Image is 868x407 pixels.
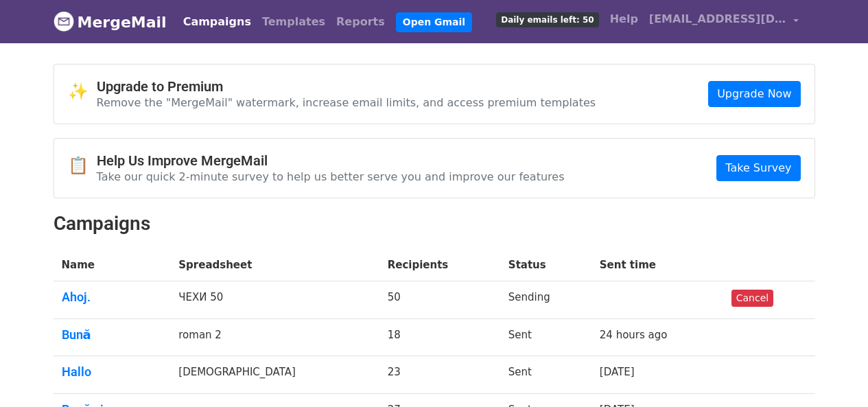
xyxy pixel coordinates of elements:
[491,5,604,33] a: Daily emails left: 50
[68,156,97,176] span: 📋
[54,8,167,36] a: MergeMail
[170,281,379,319] td: ЧЕХИ 50
[379,249,500,281] th: Recipients
[97,152,565,169] h4: Help Us Improve MergeMail
[500,249,591,281] th: Status
[379,356,500,394] td: 23
[600,366,635,378] a: [DATE]
[97,170,565,184] p: Take our quick 2-minute survey to help us better serve you and improve our features
[379,281,500,319] td: 50
[68,82,97,102] span: ✨
[331,8,390,36] a: Reports
[600,329,668,341] a: 24 hours ago
[257,8,331,36] a: Templates
[500,356,591,394] td: Sent
[500,318,591,356] td: Sent
[716,155,800,181] a: Take Survey
[54,249,171,281] th: Name
[649,11,786,27] span: [EMAIL_ADDRESS][DOMAIN_NAME]
[97,95,596,110] p: Remove the "MergeMail" watermark, increase email limits, and access premium templates
[708,81,800,107] a: Upgrade Now
[54,11,74,32] img: MergeMail logo
[731,290,773,307] a: Cancel
[62,290,163,305] a: Ahoj.
[62,364,163,380] a: Hallo
[644,5,804,38] a: [EMAIL_ADDRESS][DOMAIN_NAME]
[379,318,500,356] td: 18
[500,281,591,319] td: Sending
[170,356,379,394] td: [DEMOGRAPHIC_DATA]
[54,212,815,235] h2: Campaigns
[605,5,644,33] a: Help
[170,318,379,356] td: roman 2
[591,249,723,281] th: Sent time
[496,12,598,27] span: Daily emails left: 50
[170,249,379,281] th: Spreadsheet
[62,327,163,342] a: Bună
[97,78,596,95] h4: Upgrade to Premium
[178,8,257,36] a: Campaigns
[396,12,472,32] a: Open Gmail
